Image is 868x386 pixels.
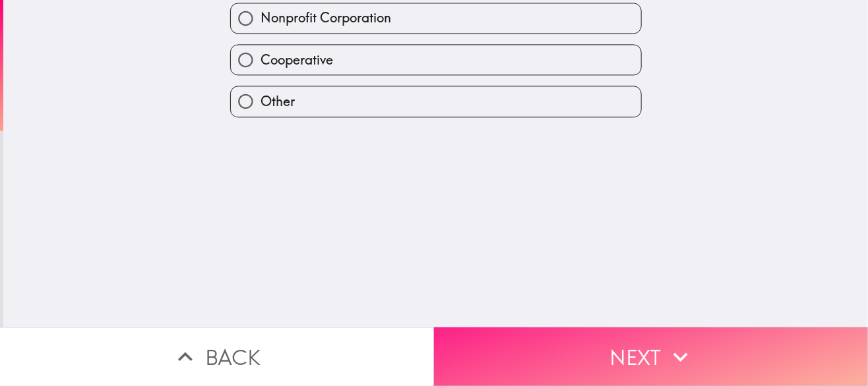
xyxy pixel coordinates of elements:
[231,45,641,74] button: Cooperative
[261,51,333,69] span: Cooperative
[261,93,295,111] span: Other
[261,9,391,28] span: Nonprofit Corporation
[231,87,641,117] button: Other
[434,327,868,386] button: Next
[231,3,641,33] button: Nonprofit Corporation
